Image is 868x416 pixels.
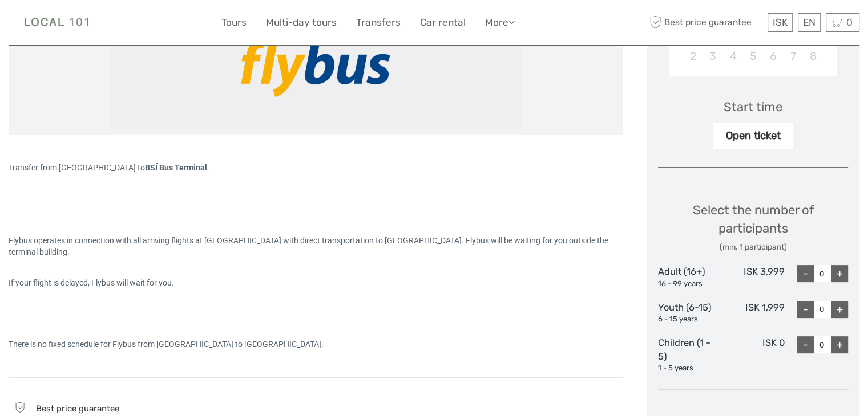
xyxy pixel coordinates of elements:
a: Car rental [420,14,466,31]
a: Tours [221,14,247,31]
div: EN [798,13,821,32]
div: Adult (16+) [658,265,721,289]
a: Transfers [356,14,401,31]
button: Open LiveChat chat widget [131,18,145,31]
div: Choose Saturday, November 8th, 2025 [804,47,823,66]
span: Transfer from [GEOGRAPHIC_DATA] to [9,163,145,172]
span: BSÍ Bus Terminal [145,163,207,172]
div: Choose Tuesday, November 4th, 2025 [723,47,743,66]
a: More [485,14,515,31]
div: ISK 1,999 [721,301,785,325]
span: There is no fixed schedule for Flybus from [GEOGRAPHIC_DATA] to [GEOGRAPHIC_DATA]. [9,340,324,349]
div: Open ticket [713,123,793,149]
span: 0 [845,17,854,28]
a: Multi-day tours [266,14,337,31]
div: (min. 1 participant) [658,242,848,253]
span: Best price guarantee [647,13,765,32]
div: Start time [724,98,782,116]
div: ISK 3,999 [721,265,785,289]
div: Choose Monday, November 3rd, 2025 [703,47,723,66]
div: Choose Sunday, November 2nd, 2025 [683,47,703,66]
div: - [797,265,814,282]
div: - [797,301,814,318]
div: Children (1 - 5) [658,336,721,374]
div: + [831,265,848,282]
div: Select the number of participants [658,201,848,253]
div: Youth (6-15) [658,301,721,325]
div: + [831,336,848,353]
div: 16 - 99 years [658,279,721,289]
div: Choose Thursday, November 6th, 2025 [763,47,783,66]
p: We're away right now. Please check back later! [16,20,129,29]
div: Choose Wednesday, November 5th, 2025 [743,47,763,66]
div: - [797,336,814,353]
span: If your flight is delayed, Flybus will wait for you. [9,278,174,287]
div: ISK 0 [721,336,785,374]
div: + [831,301,848,318]
span: Flybus operates in connection with all arriving flights at [GEOGRAPHIC_DATA] with direct transpor... [9,236,610,256]
div: 6 - 15 years [658,314,721,325]
span: ISK [773,17,788,28]
span: Best price guarantee [36,403,119,414]
img: Local 101 [9,9,106,36]
div: Choose Friday, November 7th, 2025 [783,47,803,66]
div: 1 - 5 years [658,363,721,374]
span: . [207,163,209,172]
